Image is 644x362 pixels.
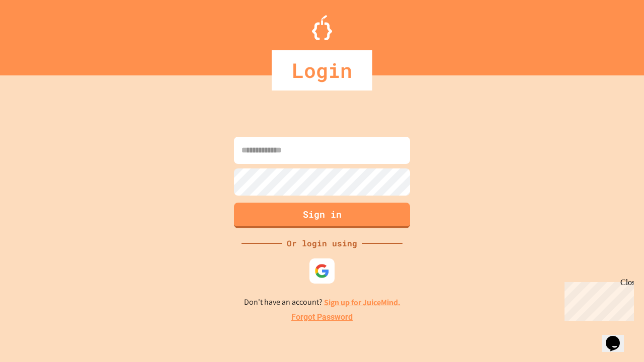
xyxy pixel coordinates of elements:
iframe: chat widget [602,322,634,352]
img: Logo.svg [312,15,332,40]
p: Don't have an account? [244,296,400,309]
div: Or login using [282,237,362,249]
div: Chat with us now!Close [4,4,69,64]
a: Forgot Password [291,311,353,323]
button: Sign in [234,203,410,228]
iframe: chat widget [560,278,634,321]
img: google-icon.svg [314,263,330,279]
a: Sign up for JuiceMind. [324,297,400,308]
div: Login [272,50,372,90]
